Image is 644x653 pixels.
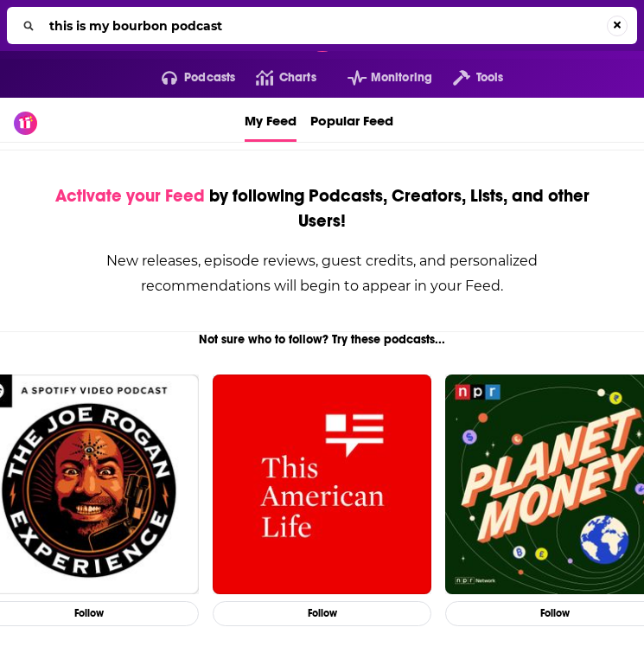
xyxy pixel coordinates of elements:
[327,64,432,92] button: open menu
[213,601,432,626] button: Follow
[55,185,205,207] span: Activate your Feed
[42,12,607,40] input: Search...
[213,375,432,594] img: This American Life
[42,183,602,234] div: by following Podcasts, Creators, Lists, and other Users!
[476,66,504,90] span: Tools
[279,66,316,90] span: Charts
[141,64,236,92] button: open menu
[245,98,296,142] a: My Feed
[371,66,432,90] span: Monitoring
[42,248,602,298] div: New releases, episode reviews, guest credits, and personalized recommendations will begin to appe...
[310,101,393,139] span: Popular Feed
[245,101,296,139] span: My Feed
[310,98,393,142] a: Popular Feed
[235,64,316,92] a: Charts
[432,64,503,92] button: open menu
[184,66,235,90] span: Podcasts
[7,7,637,44] div: Search...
